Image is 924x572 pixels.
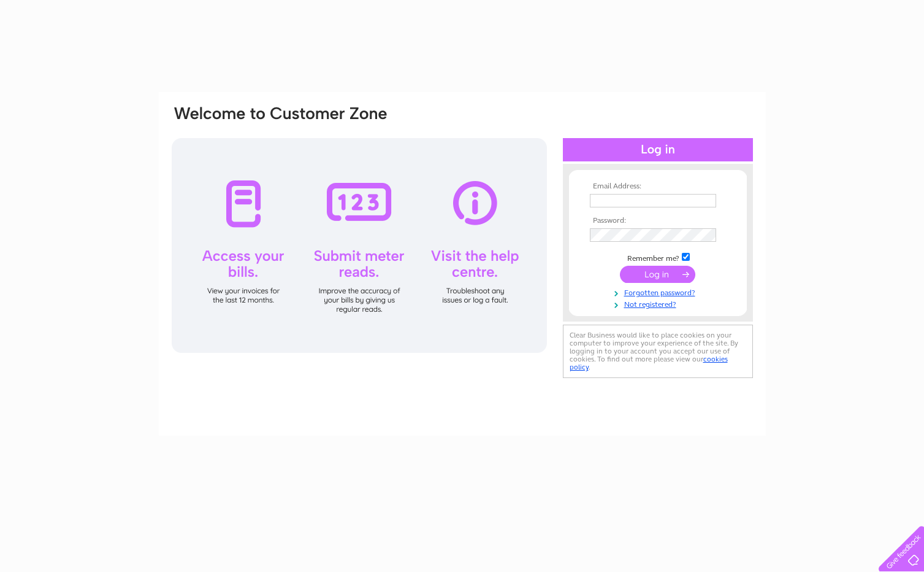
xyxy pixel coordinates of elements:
div: Clear Business would like to place cookies on your computer to improve your experience of the sit... [563,325,753,378]
td: Remember me? [587,251,729,263]
th: Password: [587,217,729,225]
a: Not registered? [590,298,729,309]
a: cookies policy [570,355,728,371]
input: Submit [620,266,695,283]
th: Email Address: [587,182,729,191]
a: Forgotten password? [590,286,729,298]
